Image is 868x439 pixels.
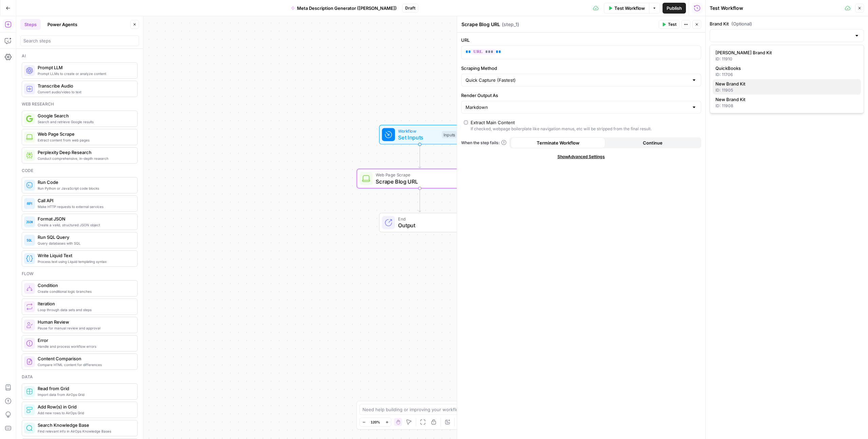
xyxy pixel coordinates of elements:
div: ID: 11905 [715,87,858,93]
img: vrinnnclop0vshvmafd7ip1g7ohf [26,358,33,365]
span: Write Liquid Text [38,252,132,259]
button: Steps [20,19,41,30]
span: New Brand Kit [715,80,855,87]
label: Brand Kit [710,20,864,27]
span: Add new rows to AirOps Grid [38,410,132,416]
div: ID: 11908 [715,103,858,109]
span: Set Inputs [398,133,438,141]
div: Ai [22,53,138,59]
div: Code [22,168,138,174]
button: Publish [663,3,686,14]
div: Web Page ScrapeScrape Blog URLStep 1 [357,169,483,189]
span: End [398,216,453,222]
span: Meta Description Generator ([PERSON_NAME]) [297,5,397,12]
input: Markdown [466,104,689,111]
span: (Optional) [731,20,752,27]
textarea: Scrape Blog URL [461,21,500,28]
div: Extract Main Content [471,119,515,126]
button: Test Workflow [604,3,649,14]
span: Loop through data sets and steps [38,307,132,312]
div: Inputs [442,131,457,138]
span: ( step_1 ) [502,21,519,28]
span: New Brand Kit [715,96,855,103]
span: Query databases with SQL [38,241,132,246]
span: Scrape Blog URL [376,177,461,186]
span: Create a valid, structured JSON object [38,222,132,228]
span: Workflow [398,128,438,134]
span: Test Workflow [614,5,645,12]
span: Transcribe Audio [38,82,132,89]
span: Import data from AirOps Grid [38,392,132,397]
span: QuickBooks [715,65,855,72]
span: Search and retrieve Google results [38,119,132,125]
label: Scraping Method [461,65,701,72]
span: Search Knowledge Base [38,422,132,428]
span: Content Comparison [38,355,132,362]
span: 120% [371,419,380,425]
div: WorkflowSet InputsInputs [357,125,483,145]
span: Run Code [38,179,132,186]
span: Process text using Liquid templating syntax [38,259,132,264]
span: [PERSON_NAME] Brand Kit [715,49,855,56]
span: Convert audio/video to text [38,89,132,95]
div: If checked, webpage boilerplate like navigation menus, etc will be stripped from the final result. [471,126,652,132]
span: Read from Grid [38,385,132,392]
input: Quick Capture (Fastest) [466,77,689,83]
span: Conduct comprehensive, in-depth research [38,156,132,161]
g: Edge from step_1 to end [418,188,421,212]
div: ID: 11910 [715,56,858,62]
button: Test [659,20,679,29]
label: Render Output As [461,92,701,99]
span: Create conditional logic branches [38,289,132,294]
div: EndOutput [357,213,483,232]
span: Run Python or JavaScript code blocks [38,186,132,191]
span: Prompt LLMs to create or analyze content [38,71,132,76]
g: Edge from start to step_1 [418,145,421,168]
span: Pause for manual review and approval [38,325,132,331]
span: Continue [643,139,663,146]
span: Publish [667,5,682,12]
span: Condition [38,282,132,289]
a: When the step fails: [461,140,507,146]
span: Web Page Scrape [38,131,132,137]
span: Draft [405,5,415,11]
span: Iteration [38,300,132,307]
div: Data [22,374,138,380]
div: ID: 11706 [715,72,858,78]
span: Web Page Scrape [376,172,461,178]
input: Extract Main ContentIf checked, webpage boilerplate like navigation menus, etc will be stripped f... [464,120,468,125]
span: Handle and process workflow errors [38,344,132,349]
span: Prompt LLM [38,64,132,71]
div: Web research [22,101,138,107]
span: Call API [38,197,132,204]
span: Test [668,21,676,27]
button: Meta Description Generator ([PERSON_NAME]) [287,3,401,14]
span: Format JSON [38,215,132,222]
span: Error [38,337,132,344]
span: Google Search [38,112,132,119]
button: Power Agents [43,19,81,30]
span: Add Row(s) in Grid [38,403,132,410]
span: Extract content from web pages [38,137,132,143]
span: Run SQL Query [38,234,132,241]
span: Perplexity Deep Research [38,149,132,156]
div: Flow [22,271,138,277]
span: Human Review [38,319,132,325]
span: Output [398,221,453,229]
button: Continue [605,137,700,148]
span: Make HTTP requests to external services [38,204,132,209]
input: Search steps [23,37,136,44]
span: Terminate Workflow [537,139,579,146]
span: Compare HTML content for differences [38,362,132,367]
span: Show Advanced Settings [557,154,605,160]
label: URL [461,37,701,43]
span: Find relevant info in AirOps Knowledge Bases [38,428,132,434]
